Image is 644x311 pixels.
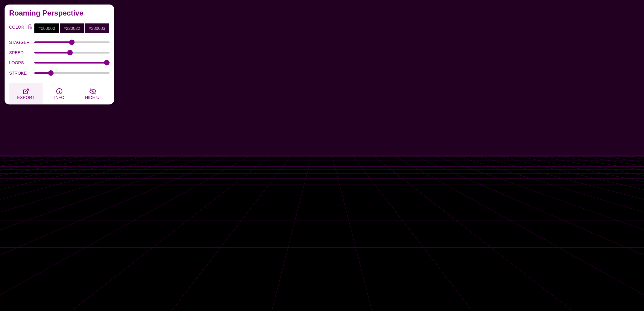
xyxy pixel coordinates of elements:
span: EXPORT [17,95,34,100]
button: EXPORT [9,83,43,104]
button: INFO [43,83,76,104]
label: COLOR [9,23,25,34]
h2: Roaming Perspective [9,11,110,16]
span: HIDE UI [85,95,100,100]
label: STROKE [9,69,34,77]
span: INFO [54,95,64,100]
label: STAGGER [9,38,34,46]
button: Color Lock [25,23,34,32]
label: LOOPS [9,59,34,67]
button: HIDE UI [76,83,110,104]
label: SPEED [9,49,34,57]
